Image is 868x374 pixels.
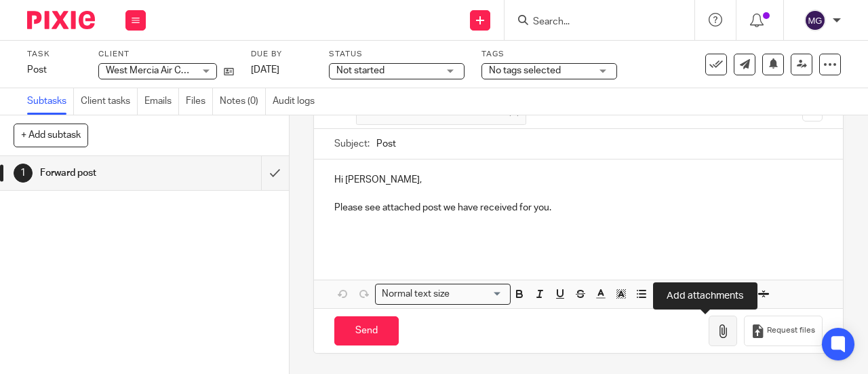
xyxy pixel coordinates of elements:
[14,124,88,147] button: + Add subtask
[27,49,81,60] label: Task
[98,49,234,60] label: Client
[334,173,823,187] p: Hi [PERSON_NAME],
[532,16,654,29] input: Search
[220,88,266,115] a: Notes (0)
[334,316,399,345] input: Send
[454,287,502,301] input: Search for option
[767,325,815,336] span: Request files
[27,63,81,77] div: Post
[27,88,74,115] a: Subtasks
[744,316,823,346] button: Request files
[251,49,312,60] label: Due by
[14,164,33,183] div: 1
[40,163,178,183] h1: Forward post
[481,49,617,60] label: Tags
[804,10,826,31] img: svg%3E
[334,137,370,151] label: Subject:
[378,287,452,301] span: Normal text size
[334,201,823,214] p: Please see attached post we have received for you.
[81,88,138,115] a: Client tasks
[273,88,321,115] a: Audit logs
[144,88,179,115] a: Emails
[489,66,561,75] span: No tags selected
[27,11,95,29] img: Pixie
[329,49,465,60] label: Status
[251,65,279,75] span: [DATE]
[336,66,384,75] span: Not started
[186,88,213,115] a: Files
[375,284,511,305] div: Search for option
[106,66,262,75] span: West Mercia Air Conditioning Limited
